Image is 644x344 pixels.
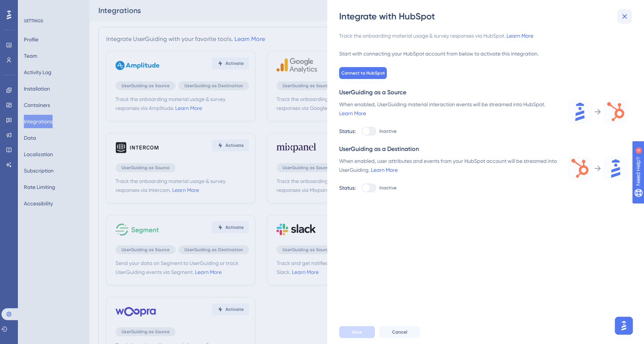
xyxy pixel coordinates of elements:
[613,315,635,337] iframe: UserGuiding AI Assistant Launcher
[379,185,397,191] span: Inactive
[339,100,559,118] div: When enabled, UserGuiding material interaction events will be streamed into HubSpot.
[339,326,375,338] button: Save
[341,70,385,76] span: Connect to HubSpot
[392,329,407,335] span: Cancel
[339,110,366,116] a: Learn More
[339,67,387,79] button: Connect to HubSpot
[339,88,628,97] div: UserGuiding as a Source
[339,10,634,22] div: Integrate with HubSpot
[339,183,356,192] div: Status:
[339,157,559,174] div: When enabled, user attributes and events from your HubSpot account will be streamed into UserGuid...
[371,167,398,173] a: Learn More
[52,4,54,10] div: 4
[339,145,628,154] div: UserGuiding as a Destination
[339,127,356,136] div: Status:
[379,326,420,338] button: Cancel
[18,2,47,11] span: Need Help?
[339,31,628,40] div: Track the onboarding material usage & survey responses via HubSpot.
[379,128,397,134] span: Inactive
[339,49,628,58] div: Start with connecting your HubSpot account from below to activate this integration.
[352,329,362,335] span: Save
[506,33,533,39] a: Learn More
